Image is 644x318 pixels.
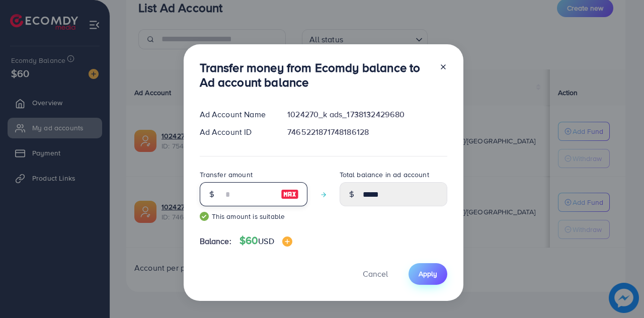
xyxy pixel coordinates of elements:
[279,109,455,120] div: 1024270_k ads_1738132429680
[279,126,455,138] div: 7465221871748186128
[200,211,307,221] small: This amount is suitable
[409,263,447,285] button: Apply
[282,236,292,247] img: image
[200,235,231,247] span: Balance:
[363,268,388,279] span: Cancel
[239,234,292,247] h4: $60
[192,126,280,138] div: Ad Account ID
[419,269,437,279] span: Apply
[281,188,299,200] img: image
[200,212,209,221] img: guide
[350,263,400,285] button: Cancel
[200,170,253,180] label: Transfer amount
[192,109,280,120] div: Ad Account Name
[258,235,274,247] span: USD
[200,60,431,90] h3: Transfer money from Ecomdy balance to Ad account balance
[340,170,429,180] label: Total balance in ad account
